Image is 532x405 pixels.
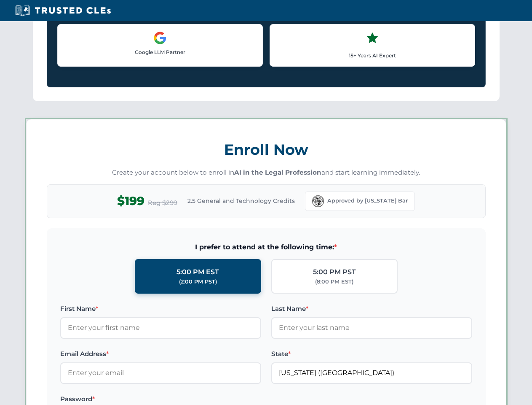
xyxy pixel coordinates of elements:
p: Create your account below to enroll in and start learning immediately. [47,168,486,178]
p: Google LLM Partner [64,48,256,56]
label: Email Address [60,349,261,359]
span: Approved by [US_STATE] Bar [327,197,408,205]
label: State [271,349,472,359]
input: Enter your first name [60,317,261,338]
div: 5:00 PM EST [176,267,219,278]
h3: Enroll Now [47,136,486,163]
label: Last Name [271,304,472,314]
span: I prefer to attend at the following time: [60,242,472,253]
span: 2.5 General and Technology Credits [187,196,295,205]
label: Password [60,394,261,404]
span: Reg $299 [148,198,177,208]
div: 5:00 PM PST [313,267,356,278]
span: $199 [117,192,144,211]
input: Enter your last name [271,317,472,338]
div: (2:00 PM PST) [179,278,217,286]
img: Trusted CLEs [13,4,113,17]
p: 15+ Years AI Expert [277,51,468,59]
strong: AI in the Legal Profession [234,168,321,176]
input: Florida (FL) [271,362,472,383]
div: (8:00 PM EST) [315,278,353,286]
input: Enter your email [60,362,261,383]
img: Google [153,31,167,45]
img: Florida Bar [312,195,324,207]
label: First Name [60,304,261,314]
